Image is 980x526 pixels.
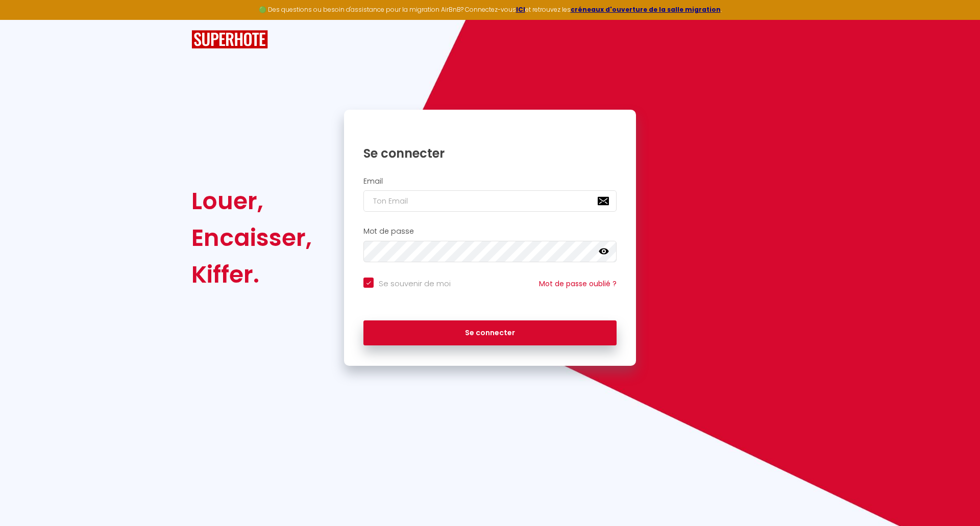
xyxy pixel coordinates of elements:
[516,5,525,14] a: ICI
[363,145,617,161] h1: Se connecter
[191,256,312,293] div: Kiffer.
[539,279,617,289] a: Mot de passe oublié ?
[571,5,721,14] a: créneaux d'ouverture de la salle migration
[363,227,617,236] h2: Mot de passe
[363,320,617,346] button: Se connecter
[191,219,312,256] div: Encaisser,
[363,190,617,212] input: Ton Email
[191,30,268,49] img: SuperHote logo
[191,183,312,219] div: Louer,
[363,177,617,186] h2: Email
[8,4,39,35] button: Ouvrir le widget de chat LiveChat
